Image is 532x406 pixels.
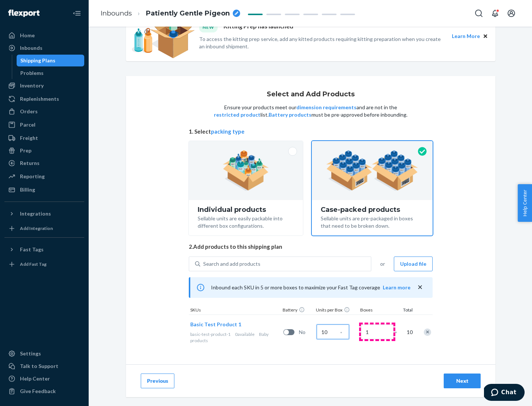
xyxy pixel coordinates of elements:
button: Help Center [518,184,532,222]
div: Search and add products [203,260,260,268]
div: Integrations [20,210,51,217]
button: Fast Tags [4,244,84,255]
span: 10 [405,328,413,336]
div: Prep [20,147,31,154]
button: Open account menu [504,6,519,21]
div: NEW [199,22,218,32]
button: restricted product [214,111,260,118]
span: = [394,328,402,336]
input: Case Quantity [317,324,349,339]
div: Sellable units are easily packable into different box configurations. [198,213,294,230]
div: Shipping Plans [20,57,55,64]
span: Basic Test Product 1 [190,321,241,327]
span: 2. Add products to this shipping plan [189,243,433,251]
button: Integrations [4,208,84,220]
button: Talk to Support [4,360,84,372]
h1: Select and Add Products [267,91,355,98]
button: Open Search Box [471,6,486,21]
button: Give Feedback [4,385,84,397]
button: close [416,283,424,291]
span: No [299,328,314,336]
a: Orders [4,106,84,117]
p: Kitting Prep has launched [224,22,293,32]
div: SKUs [189,307,281,314]
a: Problems [17,67,85,79]
div: Add Fast Tag [20,261,47,267]
div: Billing [20,186,35,193]
p: Ensure your products meet our and are not in the list. must be pre-approved before inbounding. [213,104,408,118]
div: Settings [20,350,41,357]
a: Inbounds [4,42,84,54]
a: Home [4,30,84,41]
span: basic-test-product-1 [190,331,231,337]
div: Fast Tags [20,246,44,253]
div: Add Integration [20,225,53,231]
iframe: Opens a widget where you can chat to one of our agents [484,384,525,402]
button: Battery products [269,111,311,118]
div: Orders [20,108,38,115]
span: Patiently Gentle Pigeon [146,9,230,18]
button: Learn more [383,284,410,291]
a: Shipping Plans [17,55,85,66]
div: Give Feedback [20,388,56,395]
a: Add Fast Tag [4,258,84,270]
div: Individual products [198,206,294,213]
button: Basic Test Product 1 [190,321,241,328]
div: Case-packed products [321,206,424,213]
div: Parcel [20,121,35,128]
a: Billing [4,184,84,196]
button: Learn More [452,32,480,40]
div: Baby products [190,331,280,344]
button: Close Navigation [69,6,84,21]
button: Close [481,32,490,40]
div: Total [396,307,414,314]
button: Upload file [394,257,433,271]
a: Inbounds [100,9,132,17]
p: To access the kitting prep service, add any kitted products requiring kitting preparation when yo... [199,35,445,50]
a: Returns [4,157,84,169]
div: Sellable units are pre-packaged in boxes that need to be broken down. [321,213,424,230]
div: Home [20,32,35,39]
input: Number of boxes [361,324,393,339]
img: individual-pack.facf35554cb0f1810c75b2bd6df2d64e.png [223,150,269,191]
button: Previous [141,374,174,388]
button: Open notifications [488,6,502,21]
div: Next [450,377,474,385]
div: Units per Box [314,307,359,314]
a: Settings [4,348,84,359]
ol: breadcrumbs [95,3,246,24]
a: Prep [4,145,84,156]
span: 0 available [235,331,255,337]
div: Inbounds [20,44,42,52]
div: Inventory [20,82,44,89]
div: Talk to Support [20,362,58,370]
div: Replenishments [20,95,59,103]
div: Freight [20,134,38,142]
button: Next [444,374,481,388]
div: Returns [20,159,40,167]
a: Freight [4,132,84,144]
div: Inbound each SKU in 5 or more boxes to maximize your Fast Tag coverage [189,277,433,298]
span: or [380,260,385,268]
div: Problems [20,69,44,77]
a: Reporting [4,171,84,182]
img: Flexport logo [8,10,40,17]
a: Help Center [4,373,84,385]
a: Parcel [4,119,84,131]
button: dimension requirements [296,104,357,111]
a: Replenishments [4,93,84,105]
a: Add Integration [4,223,84,234]
div: Battery [281,307,314,314]
button: packing type [211,128,245,135]
a: Inventory [4,80,84,92]
div: Remove Item [424,328,431,336]
img: case-pack.59cecea509d18c883b923b81aeac6d0b.png [326,150,418,191]
div: Help Center [20,375,50,382]
div: Reporting [20,173,45,180]
div: Boxes [359,307,396,314]
span: 1. Select [189,128,433,135]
